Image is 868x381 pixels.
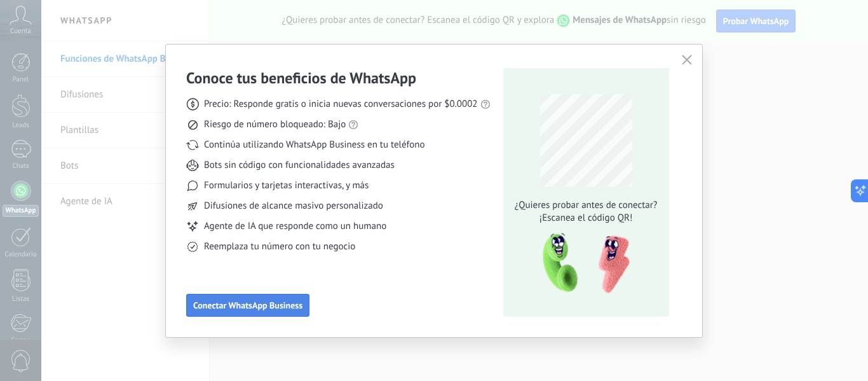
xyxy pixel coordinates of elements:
[204,240,355,253] span: Reemplaza tu número con tu negocio
[186,294,309,317] button: Conectar WhatsApp Business
[186,68,416,88] h3: Conoce tus beneficios de WhatsApp
[193,301,302,310] span: Conectar WhatsApp Business
[204,220,386,233] span: Agente de IA que responde como un humano
[532,230,632,298] img: qr-pic-1x.png
[204,118,346,131] span: Riesgo de número bloqueado: Bajo
[204,159,395,172] span: Bots sin código con funcionalidades avanzadas
[511,212,661,225] span: ¡Escanea el código QR!
[204,98,478,111] span: Precio: Responde gratis o inicia nuevas conversaciones por $0.0002
[204,139,424,151] span: Continúa utilizando WhatsApp Business en tu teléfono
[204,179,369,192] span: Formularios y tarjetas interactivas, y más
[511,199,661,212] span: ¿Quieres probar antes de conectar?
[204,200,383,212] span: Difusiones de alcance masivo personalizado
